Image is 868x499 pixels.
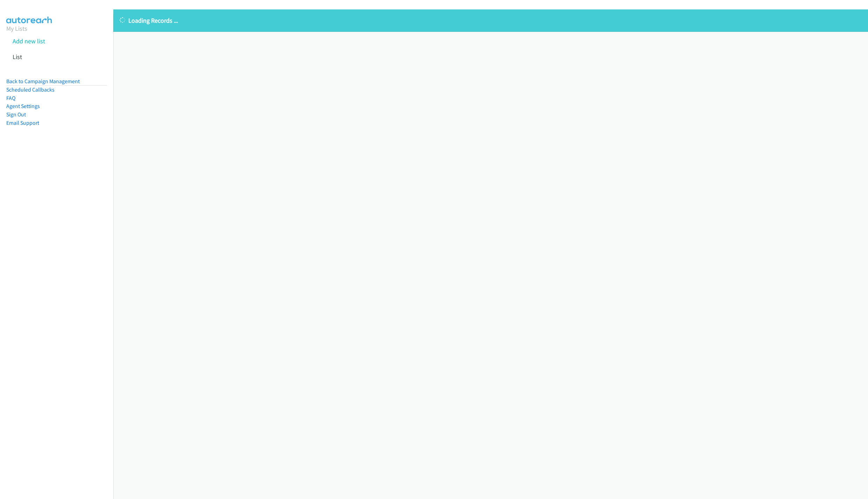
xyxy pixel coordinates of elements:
a: Scheduled Callbacks [6,86,55,93]
a: My Lists [6,24,27,32]
a: Email Support [6,120,39,126]
a: Sign Out [6,111,26,118]
a: Add new list [13,37,45,45]
a: FAQ [6,95,15,101]
a: List [13,53,22,61]
a: Agent Settings [6,103,40,109]
p: Loading Records ... [120,16,862,25]
a: Back to Campaign Management [6,78,80,85]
